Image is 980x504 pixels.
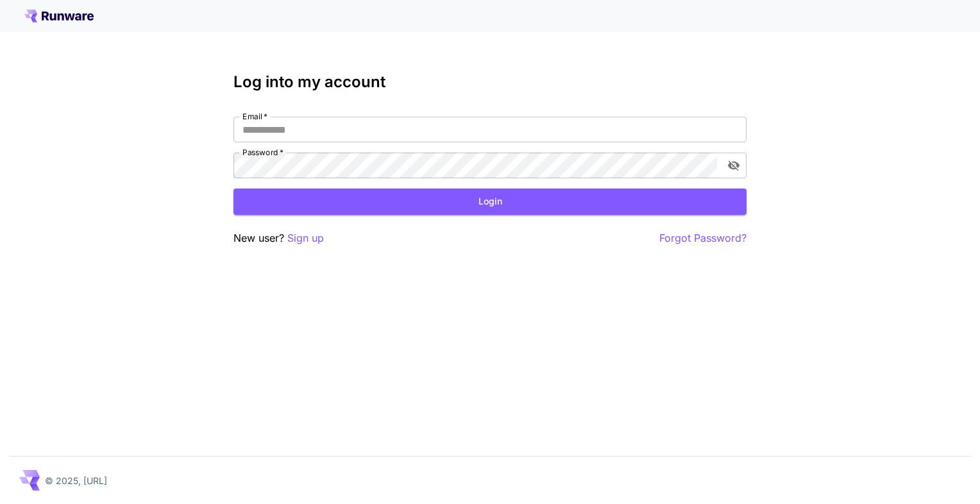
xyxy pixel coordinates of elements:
[242,147,283,158] label: Password
[722,154,745,177] button: toggle password visibility
[233,230,324,246] p: New user?
[242,111,267,122] label: Email
[659,230,747,246] button: Forgot Password?
[233,189,747,215] button: Login
[233,73,747,91] h3: Log into my account
[45,474,107,487] p: © 2025, [URL]
[287,230,324,246] button: Sign up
